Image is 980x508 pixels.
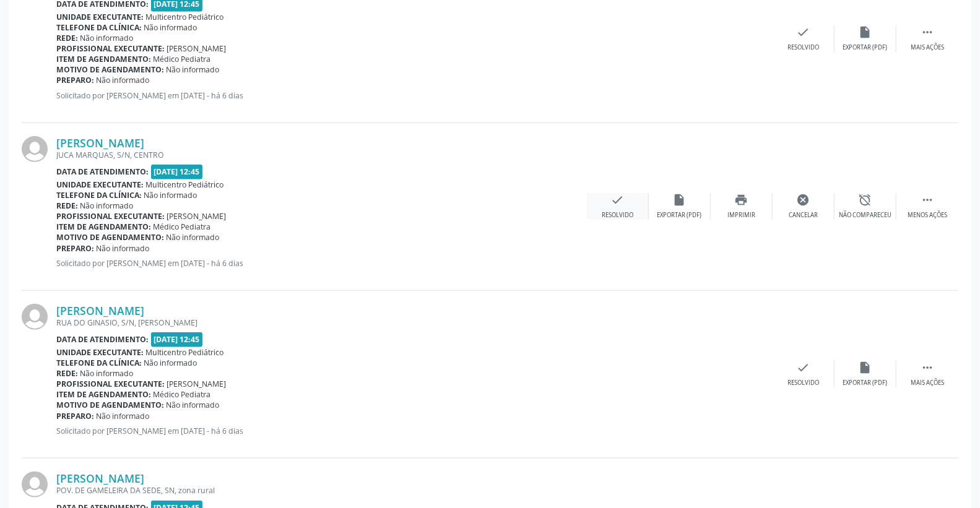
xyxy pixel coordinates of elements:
[908,211,947,220] div: Menos ações
[56,211,165,222] b: Profissional executante:
[56,54,151,64] b: Item de agendamento:
[859,25,872,39] i: insert_drive_file
[56,347,144,358] b: Unidade executante:
[56,179,144,190] b: Unidade executante:
[56,43,165,54] b: Profissional executante:
[56,232,164,243] b: Motivo de agendamento:
[602,211,633,220] div: Resolvido
[611,193,625,207] i: check
[56,400,164,410] b: Motivo de agendamento:
[151,332,203,347] span: [DATE] 12:45
[167,64,220,75] span: Não informado
[797,361,810,374] i: check
[167,379,227,389] span: [PERSON_NAME]
[56,12,144,22] b: Unidade executante:
[789,211,818,220] div: Cancelar
[167,211,227,222] span: [PERSON_NAME]
[787,43,819,52] div: Resolvido
[56,75,94,85] b: Preparo:
[727,211,755,220] div: Imprimir
[56,136,144,150] a: [PERSON_NAME]
[97,243,150,254] span: Não informado
[673,193,687,207] i: insert_drive_file
[839,211,891,220] div: Não compareceu
[911,379,944,387] div: Mais ações
[144,190,197,200] span: Não informado
[56,166,149,177] b: Data de atendimento:
[56,150,587,160] div: JUCA MARQUAS, S/N, CENTRO
[56,317,773,328] div: RUA DO GINASIO, S/N, [PERSON_NAME]
[56,90,773,101] p: Solicitado por [PERSON_NAME] em [DATE] - há 6 dias
[80,200,134,211] span: Não informado
[56,64,164,75] b: Motivo de agendamento:
[657,211,702,220] div: Exportar (PDF)
[735,193,748,207] i: print
[56,471,144,485] a: [PERSON_NAME]
[843,379,888,387] div: Exportar (PDF)
[56,200,78,211] b: Rede:
[797,193,810,207] i: cancel
[921,193,934,207] i: 
[144,358,197,368] span: Não informado
[146,12,224,22] span: Multicentro Pediátrico
[151,165,203,179] span: [DATE] 12:45
[56,304,144,317] a: [PERSON_NAME]
[97,411,150,421] span: Não informado
[56,426,773,436] p: Solicitado por [PERSON_NAME] em [DATE] - há 6 dias
[56,368,78,379] b: Rede:
[56,258,587,269] p: Solicitado por [PERSON_NAME] em [DATE] - há 6 dias
[22,304,48,330] img: img
[56,243,94,254] b: Preparo:
[22,136,48,162] img: img
[56,411,94,421] b: Preparo:
[56,22,142,33] b: Telefone da clínica:
[146,347,224,358] span: Multicentro Pediátrico
[56,485,773,496] div: POV. DE GAMELEIRA DA SEDE, SN, zona rural
[80,368,134,379] span: Não informado
[859,193,872,207] i: alarm_off
[56,222,151,232] b: Item de agendamento:
[154,389,211,400] span: Médico Pediatra
[56,358,142,368] b: Telefone da clínica:
[56,379,165,389] b: Profissional executante:
[787,379,819,387] div: Resolvido
[144,22,197,33] span: Não informado
[22,471,48,497] img: img
[167,232,220,243] span: Não informado
[921,25,934,39] i: 
[56,334,149,345] b: Data de atendimento:
[80,33,134,43] span: Não informado
[859,361,872,374] i: insert_drive_file
[167,43,227,54] span: [PERSON_NAME]
[146,179,224,190] span: Multicentro Pediátrico
[56,33,78,43] b: Rede:
[56,190,142,200] b: Telefone da clínica:
[921,361,934,374] i: 
[56,389,151,400] b: Item de agendamento:
[843,43,888,52] div: Exportar (PDF)
[797,25,810,39] i: check
[97,75,150,85] span: Não informado
[911,43,944,52] div: Mais ações
[154,222,211,232] span: Médico Pediatra
[154,54,211,64] span: Médico Pediatra
[167,400,220,410] span: Não informado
